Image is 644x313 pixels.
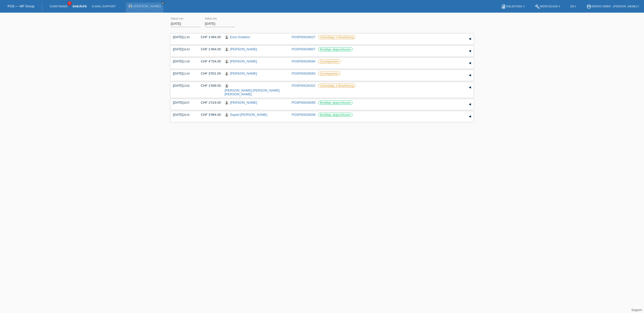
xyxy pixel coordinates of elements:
[183,114,190,116] span: 18:25
[466,59,474,67] div: auf-/zuklappen
[161,1,165,5] a: close
[173,47,193,51] div: [DATE]
[183,36,190,39] span: 11:34
[631,308,642,312] a: Support
[318,35,355,39] label: Unbestätigt, in Bearbeitung
[173,113,193,117] div: [DATE]
[183,84,190,87] span: 13:56
[230,35,250,39] a: Eron Godanci
[173,72,193,75] div: [DATE]
[197,113,221,117] div: CHF 3'984.00
[292,84,315,87] a: POSP00026322
[568,5,579,8] a: DE ▾
[535,4,540,9] i: build
[318,72,340,76] label: Zurückgetreten
[466,47,474,55] div: auf-/zuklappen
[197,35,221,39] div: CHF 1'464.00
[230,72,257,75] a: [PERSON_NAME]
[586,4,591,9] i: account_circle
[292,35,315,39] a: POSP00026627
[173,101,193,104] div: [DATE]
[173,35,193,39] div: [DATE]
[183,101,190,104] span: 18:07
[134,4,161,8] a: [PERSON_NAME]
[318,84,355,88] label: Unbestätigt, in Bearbeitung
[292,101,315,104] a: POSP00026095
[292,47,315,51] a: POSP00026607
[466,113,474,120] div: auf-/zuklappen
[197,72,221,75] div: CHF 3'001.00
[292,113,315,117] a: POSP00026008
[89,5,118,8] a: E-Mail Support
[466,101,474,108] div: auf-/zuklappen
[466,84,474,91] div: auf-/zuklappen
[498,5,527,8] a: bookAnleitung ▾
[197,84,221,87] div: CHF 1'699.00
[173,59,193,63] div: [DATE]
[8,4,34,8] a: POS — MF Group
[466,35,474,43] div: auf-/zuklappen
[230,101,257,104] a: [PERSON_NAME]
[225,88,280,96] a: [PERSON_NAME] [PERSON_NAME] [PERSON_NAME]
[183,60,190,63] span: 11:09
[47,5,70,8] a: Kund*innen
[292,59,315,63] a: POSP00026584
[197,101,221,104] div: CHF 1'519.00
[162,2,164,4] i: close
[230,113,267,117] a: Sayed [PERSON_NAME]
[318,113,353,117] label: Bestätigt, abgeschlossen
[230,47,257,51] a: [PERSON_NAME]
[318,59,340,63] label: Zurückgetreten
[318,101,353,105] label: Bestätigt, abgeschlossen
[70,5,89,8] a: Einkäufe
[466,72,474,79] div: auf-/zuklappen
[197,59,221,63] div: CHF 4'704.00
[584,5,641,8] a: account_circleRedro GmbH - [PERSON_NAME] ▾
[292,72,315,75] a: POSP00026583
[532,5,563,8] a: buildWerkzeuge ▾
[183,72,190,75] span: 11:04
[197,47,221,51] div: CHF 1'464.00
[318,47,353,51] label: Bestätigt, abgeschlossen
[183,48,190,51] span: 16:43
[501,4,506,9] i: book
[67,1,72,6] span: 2
[230,59,257,63] a: [PERSON_NAME]
[173,84,193,87] div: [DATE]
